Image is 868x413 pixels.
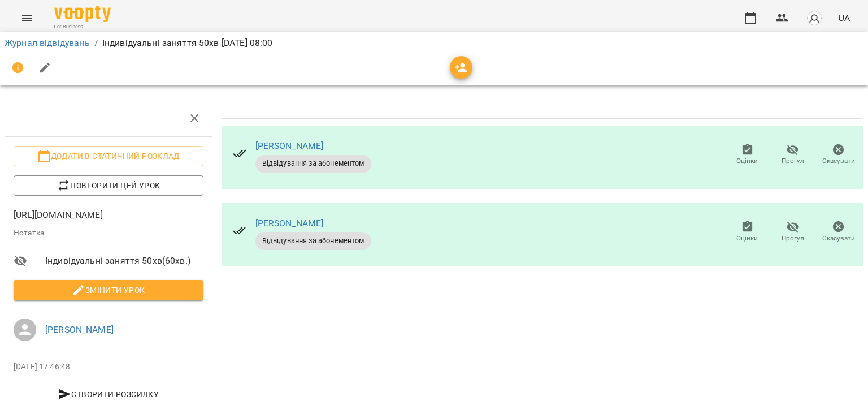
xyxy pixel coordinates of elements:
[770,216,816,248] button: Прогул
[822,156,855,166] span: Скасувати
[838,12,850,24] span: UA
[45,254,203,268] span: Індивідуальні заняття 50хв ( 60 хв. )
[23,149,194,163] span: Додати в статичний розклад
[806,10,822,26] img: avatar_s.png
[815,216,861,248] button: Скасувати
[5,36,863,50] nav: breadcrumb
[255,140,324,151] a: [PERSON_NAME]
[94,36,98,50] li: /
[815,139,861,171] button: Скасувати
[14,175,203,196] button: Повторити цей урок
[14,208,203,222] p: [URL][DOMAIN_NAME]
[23,179,194,192] span: Повторити цей урок
[14,227,203,239] p: Нотатка
[23,283,194,297] span: Змінити урок
[45,324,114,335] a: [PERSON_NAME]
[255,158,371,169] span: Відвідування за абонементом
[782,234,804,243] span: Прогул
[834,7,854,28] button: UA
[14,280,203,300] button: Змінити урок
[255,218,324,229] a: [PERSON_NAME]
[54,6,111,22] img: Voopty Logo
[724,216,770,248] button: Оцінки
[14,384,203,405] button: Створити розсилку
[724,139,770,171] button: Оцінки
[14,5,41,32] button: Menu
[822,234,855,243] span: Скасувати
[736,234,758,243] span: Оцінки
[782,156,804,166] span: Прогул
[54,23,111,31] span: For Business
[18,388,199,401] span: Створити розсилку
[255,236,371,246] span: Відвідування за абонементом
[5,37,90,48] a: Журнал відвідувань
[736,156,758,166] span: Оцінки
[770,139,816,171] button: Прогул
[102,36,273,50] p: Індивідуальні заняття 50хв [DATE] 08:00
[14,146,203,166] button: Додати в статичний розклад
[14,362,203,373] p: [DATE] 17:46:48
